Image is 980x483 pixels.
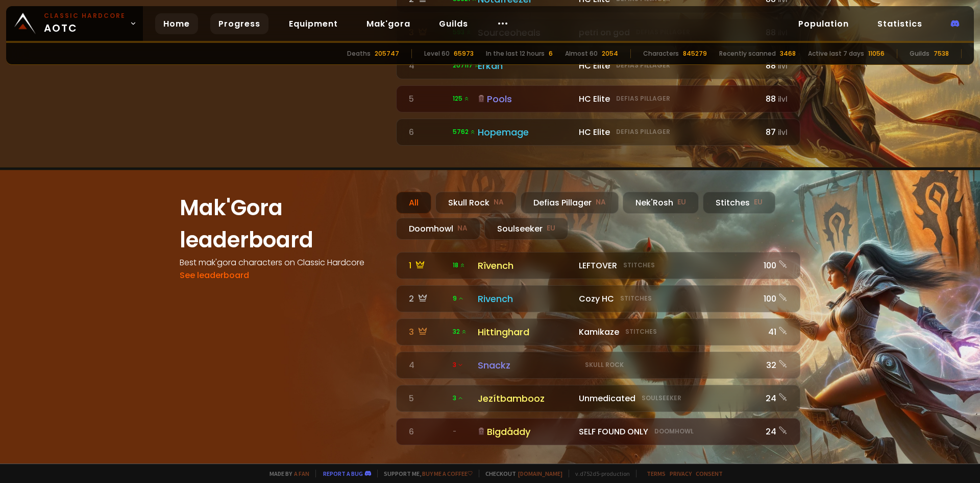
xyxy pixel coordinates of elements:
[422,470,473,477] a: Buy me a coffee
[761,292,788,305] div: 100
[396,252,800,279] a: 1 18 RîvenchLEFTOVERStitches100
[453,394,463,403] span: 3
[761,93,788,105] div: 88
[616,127,670,136] small: Defias Pillager
[409,93,447,105] div: 5
[754,197,763,208] small: EU
[547,223,555,234] small: EU
[263,470,309,477] span: Made by
[616,61,670,70] small: Defias Pillager
[453,360,463,370] span: 3
[869,13,930,34] a: Statistics
[579,392,755,405] div: Unmedicated
[719,49,776,58] div: Recently scanned
[396,385,800,412] a: 5 3JezítbamboozUnmedicatedSoulseeker24
[616,94,670,103] small: Defias Pillager
[602,49,618,58] div: 2054
[409,126,447,139] div: 6
[585,360,624,370] small: Skull Rock
[642,394,681,403] small: Soulseeker
[44,11,126,36] span: AOTC
[180,269,249,281] a: See leaderboard
[431,13,476,34] a: Guilds
[494,197,504,208] small: NA
[518,470,562,477] a: [DOMAIN_NAME]
[780,49,796,58] div: 3468
[396,318,800,346] a: 3 32 HittinghardKamikazeStitches41
[396,418,800,445] a: 6 -BigdåddySELF FOUND ONLYDoomhowl24
[281,13,346,34] a: Equipment
[579,59,755,72] div: HC Elite
[424,49,450,58] div: Level 60
[670,470,692,477] a: Privacy
[44,11,126,20] small: Classic Hardcore
[696,470,723,477] a: Consent
[478,259,573,272] div: Rîvench
[623,192,699,214] div: Nek'Rosh
[409,326,447,338] div: 3
[409,59,447,72] div: 4
[579,126,755,139] div: HC Elite
[486,49,545,58] div: In the last 12 hours
[761,259,788,272] div: 100
[623,261,655,270] small: Stitches
[210,13,268,34] a: Progress
[396,285,800,312] a: 2 9RivenchCozy HCStitches100
[358,13,419,34] a: Mak'gora
[868,49,885,58] div: 11056
[454,49,474,58] div: 65973
[6,6,143,41] a: Classic HardcoreAOTC
[478,292,573,306] div: Rivench
[654,427,694,436] small: Doomhowl
[761,59,788,72] div: 88
[579,326,755,338] div: Kamikaze
[294,470,309,477] a: a fan
[579,425,755,438] div: SELF FOUND ONLY
[484,218,568,240] div: Soulseeker
[453,294,464,303] span: 9
[155,13,198,34] a: Home
[478,92,573,106] div: Pools
[761,326,788,338] div: 41
[323,470,363,477] a: Report a bug
[778,95,788,104] small: ilvl
[478,125,573,139] div: Hopemage
[180,192,384,256] h1: Mak'Gora leaderboard
[677,197,686,208] small: EU
[479,470,562,477] span: Checkout
[478,392,573,405] div: Jezítbambooz
[579,292,755,305] div: Cozy HC
[620,294,652,303] small: Stitches
[579,93,755,105] div: HC Elite
[435,192,517,214] div: Skull Rock
[478,358,573,372] div: Snackz
[453,427,456,436] span: -
[377,470,473,477] span: Support me,
[565,49,598,58] div: Almost 60
[761,392,788,405] div: 24
[478,325,573,339] div: Hittinghard
[596,197,606,208] small: NA
[409,392,447,405] div: 5
[396,218,480,240] div: Doomhowl
[703,192,775,214] div: Stitches
[643,49,679,58] div: Characters
[683,49,707,58] div: 845279
[396,119,800,146] a: 6 5762 Hopemage HC EliteDefias Pillager87ilvl
[761,359,788,372] div: 32
[761,425,788,438] div: 24
[457,223,468,234] small: NA
[409,259,447,272] div: 1
[396,352,800,379] a: 4 3 SnackzSkull Rock32
[453,327,467,336] span: 32
[478,59,573,73] div: Erkah
[478,425,573,439] div: Bigdåddy
[396,52,800,79] a: 4 207117 Erkah HC EliteDefias Pillager88ilvl
[375,49,399,58] div: 205747
[778,128,788,137] small: ilvl
[549,49,553,58] div: 6
[625,327,657,336] small: Stitches
[453,61,480,70] span: 207117
[910,49,929,58] div: Guilds
[409,425,447,438] div: 6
